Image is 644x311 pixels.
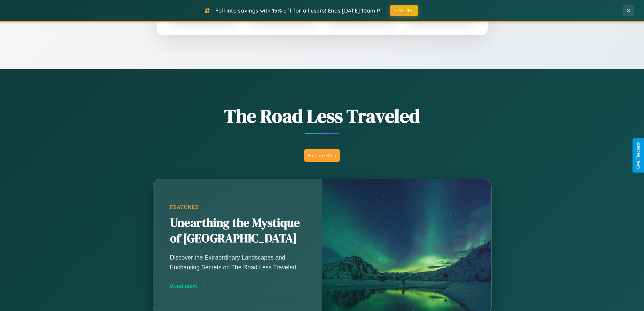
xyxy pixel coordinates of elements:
h2: Unearthing the Mystique of [GEOGRAPHIC_DATA] [170,215,305,246]
div: Featured [170,204,305,210]
button: FALL15 [390,5,418,16]
button: Explore Blog [304,149,340,162]
h1: The Road Less Traveled [119,103,525,129]
span: Fall into savings with 15% off for all users! Ends [DATE] 10am PT. [215,7,385,14]
div: Read more → [170,282,305,289]
p: Discover the Extraordinary Landscapes and Enchanting Secrets on The Road Less Traveled. [170,253,305,272]
div: Give Feedback [636,142,641,169]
